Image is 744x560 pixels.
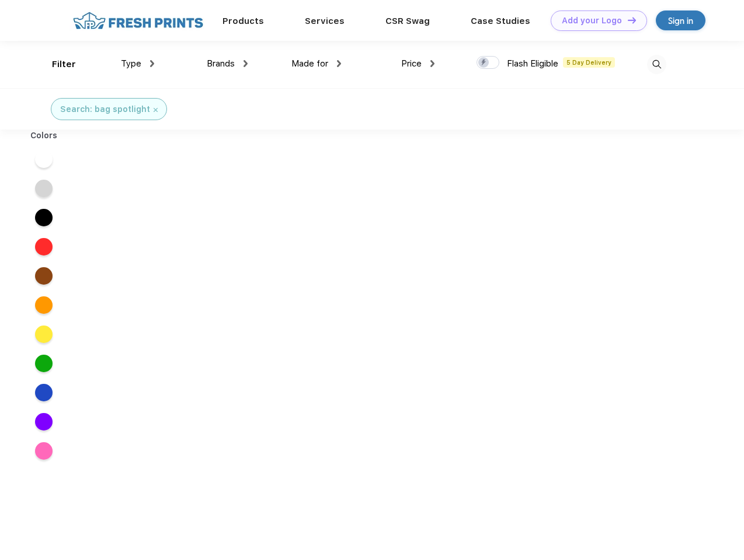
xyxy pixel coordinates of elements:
[60,103,150,116] div: Search: bag spotlight
[656,10,705,30] a: Sign in
[222,16,264,26] a: Products
[244,60,248,67] img: dropdown.png
[291,58,328,69] span: Made for
[154,108,158,112] img: filter_cancel.svg
[207,58,235,69] span: Brands
[647,55,666,74] img: desktop_search.svg
[430,60,434,67] img: dropdown.png
[562,16,622,26] div: Add your Logo
[628,17,636,23] img: DT
[401,58,422,69] span: Price
[337,60,341,67] img: dropdown.png
[22,129,67,142] div: Colors
[668,14,693,27] div: Sign in
[507,58,558,69] span: Flash Eligible
[121,58,141,69] span: Type
[52,58,76,71] div: Filter
[150,60,154,67] img: dropdown.png
[563,57,615,68] span: 5 Day Delivery
[69,10,207,31] img: fo%20logo%202.webp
